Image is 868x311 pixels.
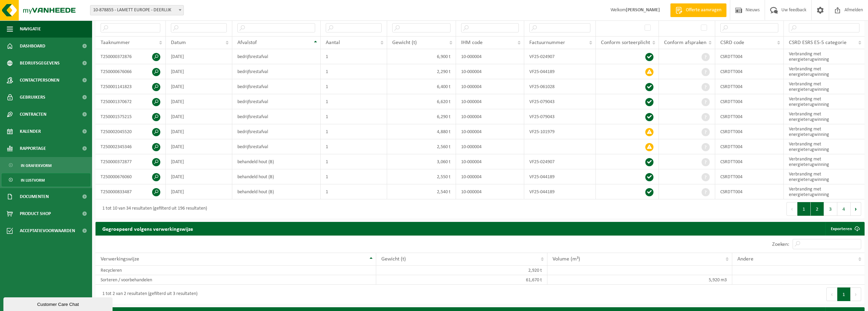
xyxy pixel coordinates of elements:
[2,173,90,186] a: In lijstvorm
[95,79,166,94] td: T250001141823
[321,49,387,64] td: 1
[715,139,784,154] td: CSRDTT004
[321,64,387,79] td: 1
[715,169,784,184] td: CSRDTT004
[524,49,596,64] td: VF25-024907
[99,288,197,300] div: 1 tot 2 van 2 resultaten (gefilterd uit 3 resultaten)
[715,64,784,79] td: CSRDTT004
[529,40,565,45] span: Factuurnummer
[95,49,166,64] td: T250000372876
[232,154,321,169] td: behandeld hout (B)
[456,169,524,184] td: 10-000004
[20,222,75,239] span: Acceptatievoorwaarden
[524,79,596,94] td: VF25-061028
[786,202,797,216] button: Previous
[626,8,660,13] strong: [PERSON_NAME]
[715,109,784,124] td: CSRDTT004
[90,5,183,15] span: 10-878855 - LAMETT EUROPE - DEERLIJK
[456,124,524,139] td: 10-000004
[20,205,51,222] span: Product Shop
[784,124,865,139] td: Verbranding met energieterugwinning
[321,79,387,94] td: 1
[95,64,166,79] td: T250000676066
[784,49,865,64] td: Verbranding met energieterugwinning
[321,184,387,199] td: 1
[166,139,232,154] td: [DATE]
[90,5,184,15] span: 10-878855 - LAMETT EUROPE - DEERLIJK
[232,79,321,94] td: bedrijfsrestafval
[326,40,340,45] span: Aantal
[387,79,456,94] td: 6,400 t
[2,159,90,172] a: In grafiekvorm
[524,154,596,169] td: VF25-024907
[376,266,547,275] td: 2,920 t
[456,109,524,124] td: 10-000004
[524,169,596,184] td: VF25-044189
[376,275,547,285] td: 61,670 t
[670,3,726,17] a: Offerte aanvragen
[456,184,524,199] td: 10-000004
[601,40,650,45] span: Conform sorteerplicht
[166,109,232,124] td: [DATE]
[166,64,232,79] td: [DATE]
[524,94,596,109] td: VF25-079043
[321,109,387,124] td: 1
[720,40,744,45] span: CSRD code
[715,79,784,94] td: CSRDTT004
[824,202,837,216] button: 3
[95,154,166,169] td: T250000372877
[321,169,387,184] td: 1
[851,287,861,301] button: Next
[20,20,41,38] span: Navigatie
[789,40,847,45] span: CSRD ESRS E5-5 categorie
[166,94,232,109] td: [DATE]
[524,184,596,199] td: VF25-044189
[166,79,232,94] td: [DATE]
[237,40,257,45] span: Afvalstof
[784,94,865,109] td: Verbranding met energieterugwinning
[784,64,865,79] td: Verbranding met energieterugwinning
[715,184,784,199] td: CSRDTT004
[837,202,851,216] button: 4
[232,49,321,64] td: bedrijfsrestafval
[101,40,130,45] span: Taaknummer
[387,49,456,64] td: 6,900 t
[95,139,166,154] td: T250002345346
[95,124,166,139] td: T250002045520
[784,169,865,184] td: Verbranding met energieterugwinning
[456,79,524,94] td: 10-000004
[21,159,52,172] span: In grafiekvorm
[3,296,114,311] iframe: chat widget
[664,40,706,45] span: Conform afspraken
[166,49,232,64] td: [DATE]
[95,109,166,124] td: T250001575215
[232,184,321,199] td: behandeld hout (B)
[456,64,524,79] td: 10-000004
[392,40,417,45] span: Gewicht (t)
[547,275,732,285] td: 5,920 m3
[784,184,865,199] td: Verbranding met energieterugwinning
[715,154,784,169] td: CSRDTT004
[20,140,46,157] span: Rapportage
[524,64,596,79] td: VF25-044189
[20,123,41,140] span: Kalender
[171,40,186,45] span: Datum
[837,287,851,301] button: 1
[321,124,387,139] td: 1
[387,109,456,124] td: 6,290 t
[851,202,861,216] button: Next
[321,139,387,154] td: 1
[737,256,753,262] span: Andere
[456,49,524,64] td: 10-000004
[387,154,456,169] td: 3,060 t
[95,275,376,285] td: Sorteren / voorbehandelen
[166,154,232,169] td: [DATE]
[20,55,60,72] span: Bedrijfsgegevens
[797,202,811,216] button: 1
[387,124,456,139] td: 4,880 t
[95,222,200,235] h2: Gegroepeerd volgens verwerkingswijze
[20,38,45,55] span: Dashboard
[387,184,456,199] td: 2,540 t
[715,49,784,64] td: CSRDTT004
